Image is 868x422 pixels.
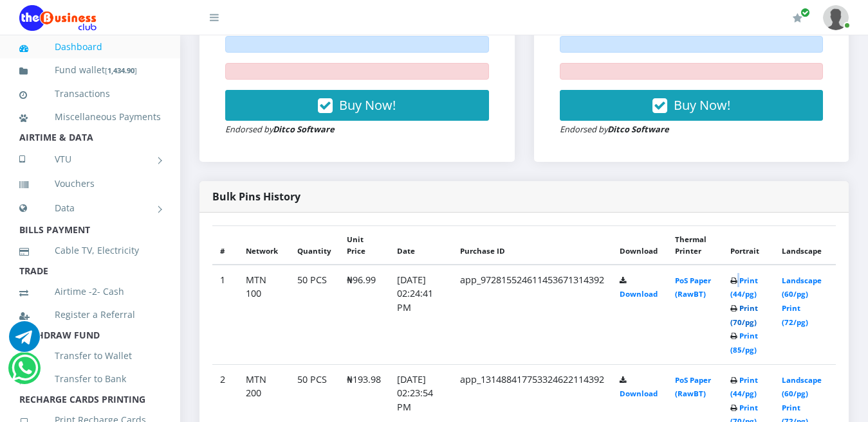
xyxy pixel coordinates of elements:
a: Data [19,192,161,224]
th: Download [612,226,667,265]
a: Transfer to Wallet [19,341,161,371]
strong: Bulk Pins History [212,189,300,204]
a: Print (44/pg) [730,276,758,299]
i: Renew/Upgrade Subscription [793,13,802,23]
a: Airtime -2- Cash [19,277,161,306]
span: Buy Now! [674,96,730,114]
a: Chat for support [12,362,38,383]
th: # [212,226,238,265]
a: Dashboard [19,32,161,62]
td: 1 [212,265,238,364]
th: Unit Price [339,226,389,265]
a: Vouchers [19,169,161,198]
a: Print (44/pg) [730,375,758,399]
a: Fund wallet[1,434.90] [19,55,161,85]
a: PoS Paper (RawBT) [675,276,711,299]
td: 50 PCS [290,265,339,364]
button: Buy Now! [225,90,489,121]
small: [ ] [105,66,137,75]
th: Landscape [774,226,836,265]
a: Print (85/pg) [730,331,758,355]
th: Network [238,226,290,265]
img: User [823,5,849,30]
a: Transactions [19,79,161,109]
th: Thermal Printer [667,226,723,265]
span: Buy Now! [339,96,396,114]
td: [DATE] 02:24:41 PM [389,265,452,364]
a: PoS Paper (RawBT) [675,375,711,399]
a: Transfer to Bank [19,364,161,394]
th: Quantity [290,226,339,265]
img: Logo [19,5,97,31]
b: 1,434.90 [107,66,134,75]
a: Download [620,289,658,299]
td: ₦96.99 [339,265,389,364]
th: Date [389,226,452,265]
a: Print (72/pg) [782,303,808,327]
a: Download [620,389,658,398]
a: Landscape (60/pg) [782,276,822,299]
a: Miscellaneous Payments [19,102,161,132]
a: Cable TV, Electricity [19,236,161,265]
th: Portrait [723,226,773,265]
small: Endorsed by [225,123,335,135]
strong: Ditco Software [607,123,669,135]
span: Renew/Upgrade Subscription [800,8,810,17]
a: Print (70/pg) [730,303,758,327]
th: Purchase ID [452,226,612,265]
button: Buy Now! [560,90,824,121]
td: MTN 100 [238,265,290,364]
small: Endorsed by [560,123,669,135]
td: app_972815524611453671314392 [452,265,612,364]
a: VTU [19,143,161,175]
strong: Ditco Software [273,123,335,135]
a: Register a Referral [19,300,161,330]
a: Landscape (60/pg) [782,375,822,399]
a: Chat for support [9,331,40,352]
